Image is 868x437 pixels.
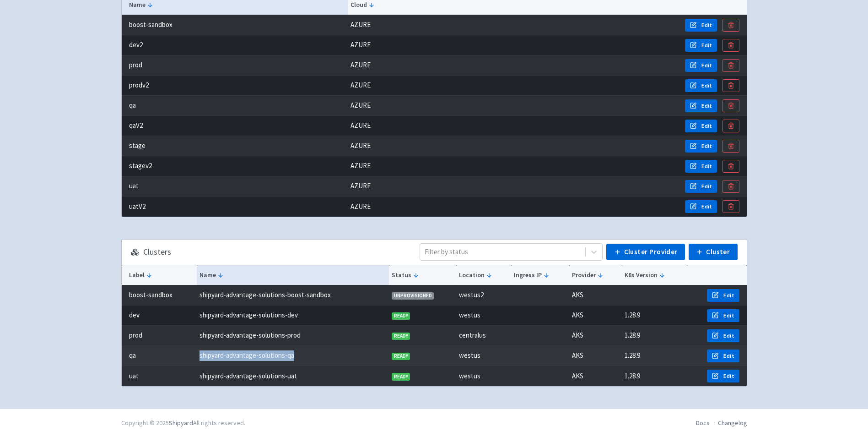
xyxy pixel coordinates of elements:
button: Edit [685,120,717,132]
button: Edit [685,140,717,153]
td: AKS [569,366,622,386]
span: READY [392,353,410,361]
td: dev [122,306,197,326]
td: AZURE [348,96,474,116]
button: Edit [685,59,717,72]
button: Edit [685,160,717,173]
button: Edit [707,370,739,382]
td: AKS [569,346,622,366]
button: Edit [685,79,717,92]
span: Edit [701,142,712,150]
span: Edit [701,82,712,89]
span: Edit [701,62,712,69]
button: Edit [685,99,717,112]
td: AZURE [348,176,474,197]
span: READY [392,373,410,381]
td: shipyard-advantage-solutions-dev [197,306,389,326]
span: Edit [701,42,712,49]
h3: Clusters [143,247,171,257]
span: Edit [701,203,712,210]
span: Edit [723,352,734,360]
td: AKS [569,326,622,346]
a: Shipyard [169,419,193,427]
td: qa [122,96,348,116]
td: prodv2 [122,76,348,96]
td: 1.28.9 [622,346,687,366]
button: Edit [685,180,717,193]
td: stage [122,136,348,156]
button: Edit [707,289,739,302]
td: AZURE [348,15,474,35]
td: 1.28.9 [622,306,687,326]
td: westus [456,366,511,386]
td: prod [122,326,197,346]
span: Edit [723,332,734,339]
td: AZURE [348,35,474,55]
button: Label [129,270,194,280]
span: Edit [701,102,712,109]
td: qa [122,346,197,366]
button: Ingress IP [514,270,566,280]
td: stagev2 [122,156,348,176]
td: shipyard-advantage-solutions-prod [197,326,389,346]
span: Edit [701,163,712,170]
button: Cluster Provider [606,244,685,260]
button: Edit [685,19,717,32]
td: westus [456,346,511,366]
td: 1.28.9 [622,326,687,346]
td: shipyard-advantage-solutions-qa [197,346,389,366]
span: READY [392,312,410,320]
button: Edit [707,309,739,322]
button: K8s Version [625,270,684,280]
button: Edit [685,200,717,213]
td: AZURE [348,156,474,176]
td: uat [122,366,197,386]
td: boost-sandbox [122,285,197,306]
td: prod [122,55,348,76]
td: AZURE [348,197,474,217]
td: AZURE [348,116,474,136]
button: Edit [685,39,717,52]
td: AZURE [348,136,474,156]
td: AZURE [348,55,474,76]
span: Edit [723,292,734,299]
td: shipyard-advantage-solutions-boost-sandbox [197,285,389,306]
button: Status [392,270,453,280]
span: Edit [701,122,712,130]
td: AKS [569,285,622,306]
button: Edit [707,329,739,342]
td: boost-sandbox [122,15,348,35]
td: AZURE [348,76,474,96]
td: westus [456,306,511,326]
a: Docs [696,419,710,427]
button: Cluster [689,244,738,260]
button: Provider [572,270,619,280]
td: dev2 [122,35,348,55]
span: Edit [723,312,734,319]
td: westus2 [456,285,511,306]
a: Changelog [718,419,747,427]
td: centralus [456,326,511,346]
span: Edit [723,372,734,380]
span: READY [392,333,410,340]
span: Edit [701,22,712,29]
td: uatV2 [122,197,348,217]
span: Edit [701,183,712,190]
td: AKS [569,306,622,326]
button: Name [199,270,386,280]
td: uat [122,176,348,197]
div: Copyright © 2025 All rights reserved. [121,418,245,428]
td: qaV2 [122,116,348,136]
td: shipyard-advantage-solutions-uat [197,366,389,386]
td: 1.28.9 [622,366,687,386]
button: Location [459,270,508,280]
button: Edit [707,350,739,362]
span: UNPROVISIONED [392,292,434,300]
